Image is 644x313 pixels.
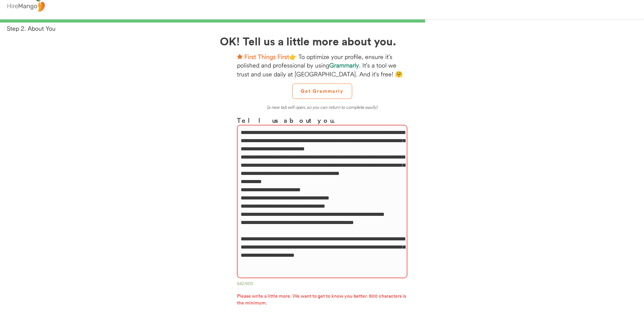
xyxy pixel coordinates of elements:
button: Get Grammarly [292,84,352,99]
h3: Tell us about you. [237,115,407,125]
strong: First Things First [244,53,289,61]
strong: Grammarly [329,61,359,69]
div: 👉 To optimize your profile, ensure it's polished and professional by using . It's a tool we trust... [237,53,407,78]
div: Please write a little more. We want to get to know you better. 500 characters is the minimum. [237,293,407,308]
em: (a new tab will open, so you can return to complete easily) [267,104,377,110]
div: 842/500 [237,281,407,288]
div: 66% [1,19,643,23]
h2: OK! Tell us a little more about you. [220,33,424,49]
div: Step 2. About You [7,24,644,33]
